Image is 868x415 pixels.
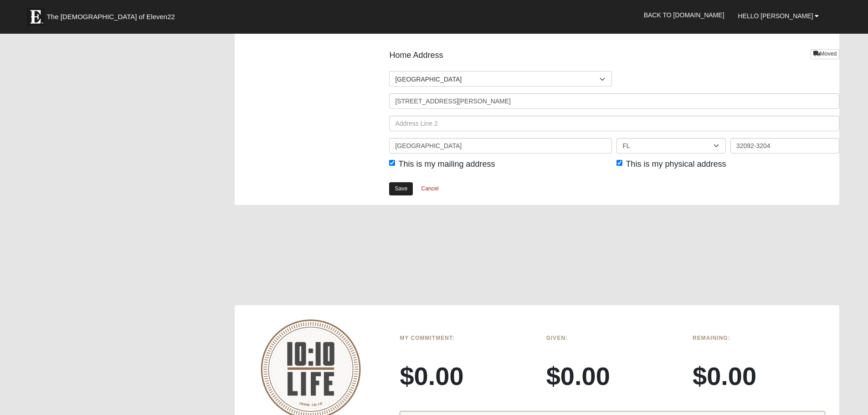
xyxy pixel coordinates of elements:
[693,335,825,341] h6: Remaining:
[811,49,840,59] a: Moved
[389,138,612,154] input: City
[546,361,679,391] h3: $0.00
[22,3,204,26] a: The [DEMOGRAPHIC_DATA] of Eleven22
[389,160,395,166] input: This is my mailing address
[637,4,731,26] a: Back to [DOMAIN_NAME]
[730,138,839,154] input: Zip
[395,72,600,87] span: [GEOGRAPHIC_DATA]
[626,159,726,169] span: This is my physical address
[26,8,45,26] img: Eleven22 logo
[389,182,413,195] a: Save
[400,335,532,341] h6: My Commitment:
[693,361,825,391] h3: $0.00
[415,182,444,196] a: Cancel
[731,5,826,27] a: Hello [PERSON_NAME]
[389,49,443,61] span: Home Address
[738,12,813,20] span: Hello [PERSON_NAME]
[398,159,495,169] span: This is my mailing address
[616,160,622,166] input: This is my physical address
[47,12,175,21] span: The [DEMOGRAPHIC_DATA] of Eleven22
[389,93,839,109] input: Address Line 1
[400,361,532,391] h3: $0.00
[546,335,679,341] h6: Given:
[389,116,839,131] input: Address Line 2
